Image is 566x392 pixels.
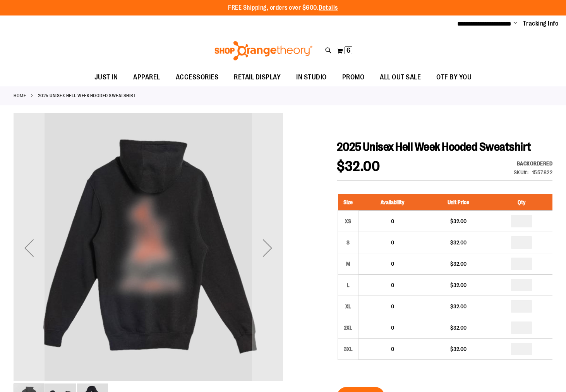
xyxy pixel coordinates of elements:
span: APPAREL [133,69,160,86]
a: Home [14,92,26,99]
div: $32.00 [430,303,486,310]
div: $32.00 [430,217,486,225]
span: $32.00 [337,158,380,174]
th: Unit Price [426,194,490,211]
span: ALL OUT SALE [380,69,421,86]
span: RETAIL DISPLAY [234,69,281,86]
div: S [342,237,354,248]
div: $32.00 [430,239,486,246]
th: Qty [490,194,552,211]
span: 6 [346,46,350,54]
div: M [342,258,354,270]
span: IN STUDIO [296,69,327,86]
a: Details [319,4,338,11]
span: 0 [391,239,394,246]
span: ACCESSORIES [176,69,219,86]
button: Account menu [513,20,517,28]
span: 0 [391,346,394,352]
div: $32.00 [430,345,486,353]
span: 0 [391,261,394,267]
span: 0 [391,325,394,331]
img: 2025 Hell Week Hooded Sweatshirt [14,112,283,381]
div: 1557822 [532,168,553,176]
span: 2025 Unisex Hell Week Hooded Sweatshirt [337,140,531,153]
th: Availability [358,194,427,211]
th: Size [338,194,358,211]
div: 2XL [342,322,354,334]
div: XL [342,301,354,312]
div: $32.00 [430,260,486,268]
div: Previous [14,113,45,383]
div: Availability [514,160,553,167]
span: OTF BY YOU [436,69,472,86]
div: XS [342,215,354,227]
div: 2025 Hell Week Hooded Sweatshirt [14,113,283,383]
span: JUST IN [94,69,118,86]
strong: 2025 Unisex Hell Week Hooded Sweatshirt [38,92,136,99]
span: 0 [391,303,394,309]
p: FREE Shipping, orders over $600. [228,3,338,12]
span: 0 [391,282,394,288]
strong: SKU [514,169,529,175]
div: $32.00 [430,281,486,289]
div: Backordered [514,160,553,167]
div: 3XL [342,343,354,355]
span: 0 [391,218,394,224]
a: Tracking Info [523,19,559,28]
div: $32.00 [430,324,486,332]
div: Next [252,113,283,383]
span: PROMO [342,69,365,86]
img: Shop Orangetheory [213,41,314,60]
div: L [342,279,354,291]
